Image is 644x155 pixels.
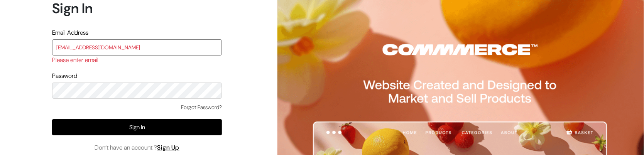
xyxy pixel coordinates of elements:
[157,143,179,152] a: Sign Up
[95,143,179,152] span: Don’t have an account ?
[52,28,88,37] label: Email Address
[181,103,222,111] a: Forgot Password?
[52,56,98,65] label: Please enter email
[52,71,77,81] label: Password
[52,119,222,135] button: Sign In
